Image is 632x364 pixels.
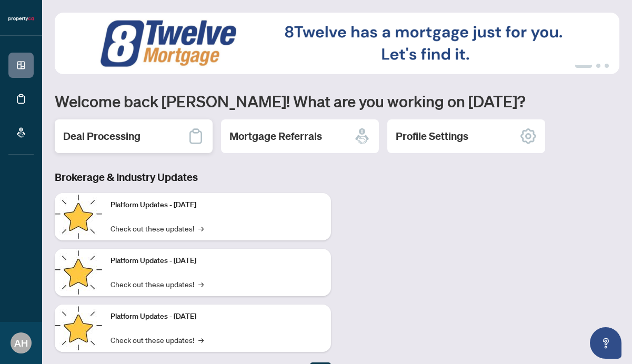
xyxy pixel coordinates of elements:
[111,278,204,290] a: Check out these updates!→
[55,13,619,74] img: Slide 0
[55,91,619,111] h1: Welcome back [PERSON_NAME]! What are you working on [DATE]?
[111,334,204,346] a: Check out these updates!→
[596,64,600,68] button: 2
[111,223,204,234] a: Check out these updates!→
[111,311,323,322] p: Platform Updates - [DATE]
[14,336,28,350] span: AH
[111,199,323,211] p: Platform Updates - [DATE]
[198,278,204,290] span: →
[198,223,204,234] span: →
[605,64,609,68] button: 3
[8,16,34,22] img: logo
[55,193,102,240] img: Platform Updates - July 21, 2025
[55,305,102,352] img: Platform Updates - June 23, 2025
[575,64,592,68] button: 1
[111,255,323,267] p: Platform Updates - [DATE]
[63,129,141,144] h2: Deal Processing
[229,129,322,144] h2: Mortgage Referrals
[55,249,102,296] img: Platform Updates - July 8, 2025
[396,129,468,144] h2: Profile Settings
[198,334,204,346] span: →
[55,170,331,185] h3: Brokerage & Industry Updates
[590,327,621,359] button: Open asap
